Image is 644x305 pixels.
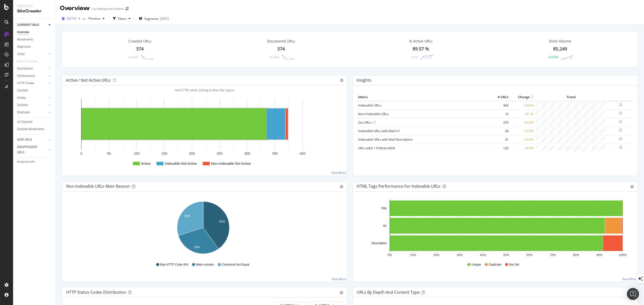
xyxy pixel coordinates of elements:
[17,81,47,86] a: HTTP Codes
[17,37,52,42] a: Movements
[194,245,200,249] text: 30%
[535,93,607,101] th: Trend
[409,39,433,44] div: % Active URLs
[17,30,29,35] div: Overview
[66,77,111,84] h4: Active / Not Active URLs
[573,253,579,257] text: 80%
[510,144,535,152] td: -0.7 %
[17,44,52,49] a: Segments
[619,111,622,115] div: bell-plus
[17,144,43,155] div: DISAPPEARED URLS
[509,263,519,267] span: Not Set
[503,253,509,257] text: 50%
[60,15,83,23] button: [DATE]
[596,253,602,257] text: 90%
[211,162,251,166] text: Non-Indexable Not Active
[627,288,639,300] div: Open Intercom Messenger
[107,151,111,156] text: 50
[66,184,130,189] div: Non-Indexable URLs Main Reason
[217,151,223,156] text: 250
[277,46,285,52] div: 374
[510,135,535,144] td: +3.3 %
[17,66,47,71] a: Distribution
[17,119,33,125] div: Url Explorer
[17,159,52,165] a: Analysis Info
[619,128,622,132] div: bell-plus
[126,7,129,11] div: arrow-right-arrow-left
[550,253,556,257] text: 70%
[553,46,567,52] div: 85,249
[17,88,28,93] div: Content
[17,37,33,42] div: Movements
[60,4,90,13] div: Overview
[66,199,340,258] svg: A chart.
[272,151,278,156] text: 350
[141,162,151,166] text: Active
[410,253,416,257] text: 10%
[490,110,510,118] td: 10
[175,88,235,92] span: Hold CTRL while clicking to filter the report.
[128,39,151,44] div: Crawled URLs
[66,93,343,172] svg: A chart.
[17,127,44,132] div: Explorer Bookmarks
[80,151,83,156] text: 0
[358,112,389,116] a: Non-Indexable URLs
[17,22,47,28] a: CURRENT URLS
[357,199,631,258] svg: A chart.
[340,79,343,82] i: Options
[527,253,533,257] text: 60%
[269,55,279,59] div: +0.26%
[410,55,418,59] div: +3.25
[331,171,346,175] a: View More
[619,103,622,107] div: bell-plus
[490,144,510,152] td: 133
[165,162,197,166] text: Indexable Not Active
[17,95,47,100] a: Inlinks
[92,6,124,11] div: La marque en moins
[619,137,622,141] div: bell-plus
[357,184,440,189] div: HTML Tags Performance for Indexable URLs
[87,15,107,23] button: Previous
[17,30,52,35] a: Overview
[111,15,133,23] button: Filters
[136,46,144,52] div: 374
[267,39,295,44] div: Discovered URLs
[510,101,535,110] td: +0.6 %
[137,15,171,23] button: Segments[DATE]
[471,263,481,267] span: Unique
[619,120,622,124] div: bell-plus
[622,277,637,281] a: View More
[87,16,101,21] span: Previous
[490,118,510,127] td: 370
[630,185,634,188] div: gear
[358,146,395,150] a: URLs with 1 Follow Inlink
[480,253,486,257] text: 40%
[17,73,35,79] div: Performance
[160,17,169,21] div: [DATE]
[17,22,39,28] div: CURRENT URLS
[510,127,535,135] td: +3.7 %
[66,290,126,295] div: HTTP Status Codes Distribution
[413,46,429,52] div: 89.57 %
[457,253,463,257] text: 30%
[340,185,343,188] div: gear
[383,224,387,228] text: H1
[332,277,346,281] a: View More
[17,59,43,64] a: Search Engines
[357,93,490,101] th: Metric
[189,151,195,156] text: 200
[134,151,140,156] text: 100
[160,263,188,267] span: Bad HTTP Code 404
[17,81,34,86] div: HTTP Codes
[17,110,47,115] a: Sitemaps
[17,159,35,165] div: Analysis Info
[222,263,249,267] span: Canonical Not Equal
[619,145,622,149] div: bell-plus
[17,103,47,108] a: Outlinks
[548,55,558,59] div: +8.53%
[490,135,510,144] td: 31
[17,59,38,64] div: Search Engines
[144,17,158,21] span: Segments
